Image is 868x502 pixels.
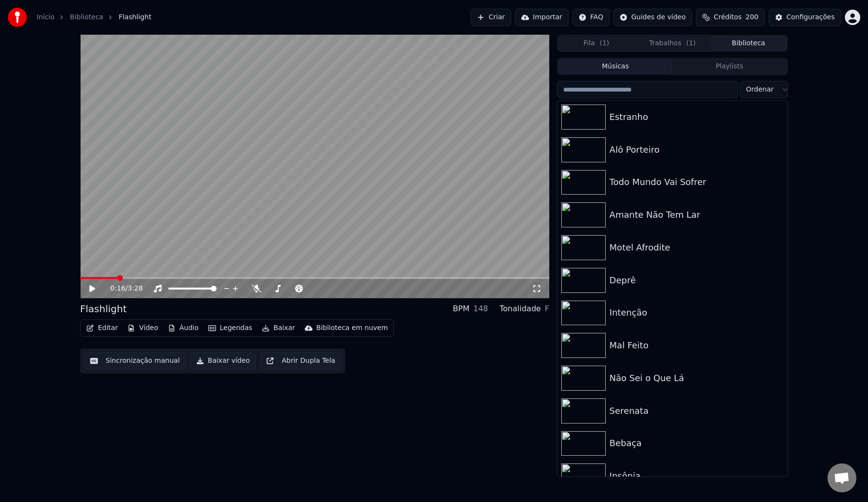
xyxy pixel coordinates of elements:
button: Músicas [558,60,673,74]
button: Biblioteca [710,37,787,51]
span: 0:16 [110,284,125,293]
div: Motel Afrodite [610,241,784,254]
div: Intenção [610,306,784,319]
button: Guides de vídeo [613,9,692,26]
button: Vídeo [123,321,162,335]
span: 200 [746,13,759,22]
div: Estranho [610,110,784,124]
div: Configurações [787,13,835,22]
div: Flashlight [80,302,127,316]
div: Mal Feito [610,339,784,352]
div: / [110,284,134,293]
span: Ordenar [746,85,773,94]
span: ( 1 ) [599,39,609,48]
div: BPM [453,303,469,315]
button: Sincronização manual [84,352,186,370]
span: Créditos [714,13,742,22]
span: 3:28 [128,284,143,293]
div: Todo Mundo Vai Sofrer [610,175,784,189]
div: Tonalidade [500,303,541,315]
button: Configurações [769,9,841,26]
a: Biblioteca [70,13,103,22]
button: Créditos200 [696,9,765,26]
div: F [545,303,549,315]
div: Não Sei o Que Lá [610,371,784,385]
div: Bebaça [610,436,784,450]
span: Flashlight [119,13,151,22]
button: Áudio [164,321,203,335]
div: Deprê [610,274,784,287]
div: 148 [473,303,488,315]
div: Serenata [610,404,784,418]
button: Criar [471,9,511,26]
button: Editar [82,321,122,335]
button: Fila [558,37,635,51]
nav: breadcrumb [37,13,151,22]
img: youka [8,8,27,27]
div: Biblioteca em nuvem [316,323,388,333]
button: Legendas [204,321,256,335]
button: Playlists [672,60,787,74]
button: Abrir Dupla Tela [260,352,341,370]
div: Alô Porteiro [610,143,784,157]
a: Início [37,13,54,22]
button: Baixar [258,321,299,335]
button: FAQ [572,9,610,26]
div: Amante Não Tem Lar [610,208,784,222]
button: Importar [515,9,569,26]
button: Trabalhos [635,37,711,51]
div: Bate-papo aberto [827,463,856,492]
span: ( 1 ) [686,39,696,48]
button: Baixar vídeo [190,352,256,370]
div: Insônia [610,469,784,483]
